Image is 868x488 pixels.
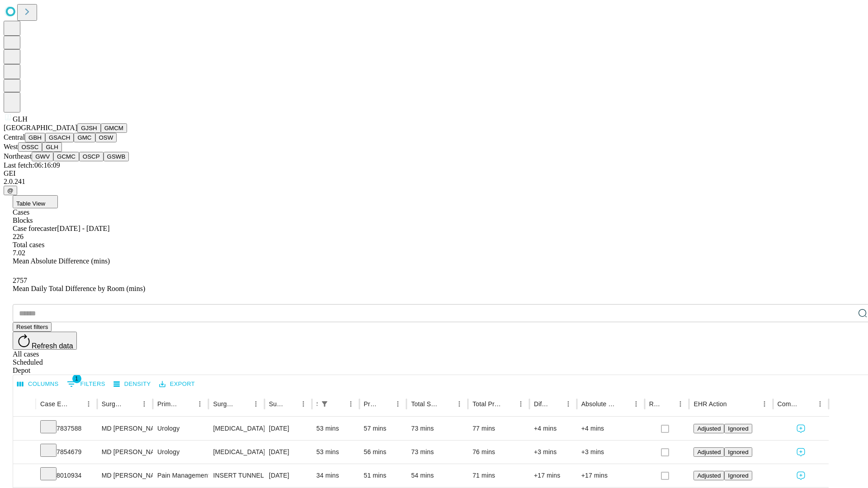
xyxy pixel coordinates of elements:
[40,417,93,440] div: 7837588
[379,398,392,410] button: Sort
[364,464,402,487] div: 51 mins
[344,398,357,410] button: Menu
[95,133,117,142] button: OSW
[79,152,104,161] button: OSCP
[15,377,61,391] button: Select columns
[102,441,148,464] div: MD [PERSON_NAME] Jr [PERSON_NAME] E Md
[4,161,60,169] span: Last fetch: 06:16:09
[411,417,463,440] div: 73 mins
[269,441,307,464] div: [DATE]
[562,398,575,410] button: Menu
[4,169,864,178] div: GEI
[4,124,77,131] span: [GEOGRAPHIC_DATA]
[18,468,31,484] button: Expand
[13,115,28,123] span: GLH
[453,398,466,410] button: Menu
[45,133,74,142] button: GSACH
[269,417,307,440] div: [DATE]
[440,398,453,410] button: Sort
[157,441,204,464] div: Urology
[364,400,378,408] div: Predicted In Room Duration
[125,398,138,410] button: Sort
[13,249,25,257] span: 7.02
[316,417,355,440] div: 53 mins
[697,425,721,432] span: Adjusted
[102,400,124,408] div: Surgeon Name
[284,398,297,410] button: Sort
[630,398,642,410] button: Menu
[40,400,69,408] div: Case Epic Id
[316,400,317,408] div: Scheduled In Room Duration
[7,187,14,194] span: @
[318,398,331,410] div: 1 active filter
[111,377,153,391] button: Density
[534,441,572,464] div: +3 mins
[661,398,674,410] button: Sort
[364,441,402,464] div: 56 mins
[332,398,344,410] button: Sort
[472,441,525,464] div: 76 mins
[316,441,355,464] div: 53 mins
[549,398,562,410] button: Sort
[138,398,151,410] button: Menu
[693,471,724,480] button: Adjusted
[57,225,109,232] span: [DATE] - [DATE]
[13,277,27,284] span: 2757
[4,143,18,150] span: West
[157,377,197,391] button: Export
[102,464,148,487] div: MD [PERSON_NAME] [PERSON_NAME] Md
[724,447,752,457] button: Ignored
[693,447,724,457] button: Adjusted
[4,133,25,141] span: Central
[4,152,32,160] span: Northeast
[269,400,283,408] div: Surgery Date
[472,400,501,408] div: Total Predicted Duration
[104,152,129,161] button: GSWB
[693,424,724,433] button: Adjusted
[411,400,439,408] div: Total Scheduled Duration
[25,133,45,142] button: GBH
[4,186,17,195] button: @
[814,398,826,410] button: Menu
[72,374,81,383] span: 1
[70,398,82,410] button: Sort
[13,285,145,292] span: Mean Daily Total Difference by Room (mins)
[728,449,748,455] span: Ignored
[297,398,310,410] button: Menu
[13,195,58,208] button: Table View
[581,464,640,487] div: +17 mins
[581,417,640,440] div: +4 mins
[13,241,44,249] span: Total cases
[65,377,108,391] button: Show filters
[40,464,93,487] div: 8010934
[514,398,527,410] button: Menu
[472,464,525,487] div: 71 mins
[502,398,514,410] button: Sort
[728,425,748,432] span: Ignored
[649,400,661,408] div: Resolved in EHR
[13,225,57,232] span: Case forecaster
[728,472,748,479] span: Ignored
[617,398,630,410] button: Sort
[18,142,42,152] button: OSSC
[724,424,752,433] button: Ignored
[697,472,721,479] span: Adjusted
[13,257,110,265] span: Mean Absolute Difference (mins)
[581,441,640,464] div: +3 mins
[269,464,307,487] div: [DATE]
[250,398,262,410] button: Menu
[411,441,463,464] div: 73 mins
[13,332,77,350] button: Refresh data
[13,233,24,240] span: 226
[534,464,572,487] div: +17 mins
[758,398,771,410] button: Menu
[318,398,331,410] button: Show filters
[102,417,148,440] div: MD [PERSON_NAME] Jr [PERSON_NAME] E Md
[213,417,259,440] div: [MEDICAL_DATA] EXTRACORPOREAL SHOCK WAVE
[18,421,31,437] button: Expand
[101,123,127,133] button: GMCM
[40,441,93,464] div: 7854679
[364,417,402,440] div: 57 mins
[693,400,726,408] div: EHR Action
[193,398,206,410] button: Menu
